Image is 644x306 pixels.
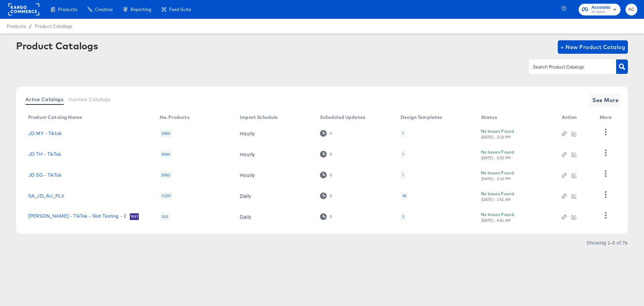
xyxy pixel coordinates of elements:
th: More [594,112,620,123]
span: Inactive Catalogs [69,97,111,102]
td: Daily [234,206,315,227]
td: Hourly [234,123,315,144]
div: 0 [329,131,332,136]
span: JD Sports [591,9,610,15]
a: SA_JD_AU_PLV [28,193,64,199]
span: Products [58,7,77,12]
div: Design Templates [400,115,442,120]
div: Product Catalogs [16,40,98,51]
div: 0 [320,130,332,136]
div: 11237 [160,191,173,200]
div: Product Catalog Name [28,115,82,120]
div: 18 [402,193,406,199]
div: 0 [320,172,332,178]
div: 1 [400,129,406,138]
div: 1 [400,150,406,159]
span: Active Catalogs [25,97,63,102]
div: 0 [329,173,332,177]
a: JD MY - Tiktok [28,131,62,136]
button: See More [590,93,621,107]
span: Reporting [130,7,151,12]
a: Product Catalogs [35,24,72,29]
div: 1 [402,131,404,136]
div: 2 [402,214,404,219]
div: 3380 [160,129,172,138]
th: Action [556,112,595,123]
div: Scheduled Updates [320,115,365,120]
span: AC [628,6,635,13]
td: Daily [234,185,315,206]
a: JD TH - TikTok [28,151,61,157]
span: Products [7,24,26,29]
div: Showing 1–5 of 76 [586,240,628,245]
button: AC [626,4,637,15]
span: + New Product Catalog [560,42,625,52]
button: + New Product Catalog [558,40,628,54]
div: 0 [329,214,332,219]
div: 100 [160,212,170,221]
span: See More [592,95,619,105]
div: 1 [402,172,404,178]
div: 18 [400,191,408,200]
span: Accounts [591,4,610,11]
div: Import Schedule [240,115,278,120]
div: 0 [329,193,332,198]
div: No. Products [160,115,190,120]
td: Hourly [234,144,315,165]
div: 0 [320,213,332,220]
div: 3064 [160,150,172,159]
button: AccountsJD Sports [579,4,621,15]
div: 0 [320,192,332,199]
div: 1 [402,151,404,157]
input: Search Product Catalogs [532,63,603,71]
span: / [26,24,35,29]
span: Feed Suite [169,7,191,12]
span: Test [130,214,139,219]
div: 1 [400,171,406,179]
div: 0 [320,151,332,157]
div: 2 [400,212,406,221]
th: Status [476,112,556,123]
div: 0 [329,152,332,157]
span: Creative [95,7,113,12]
div: 3062 [160,171,172,179]
a: [PERSON_NAME] - TikTok - Slot Testing - 2 [28,213,126,220]
td: Hourly [234,165,315,185]
a: JD SG - TikTok [28,172,61,178]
